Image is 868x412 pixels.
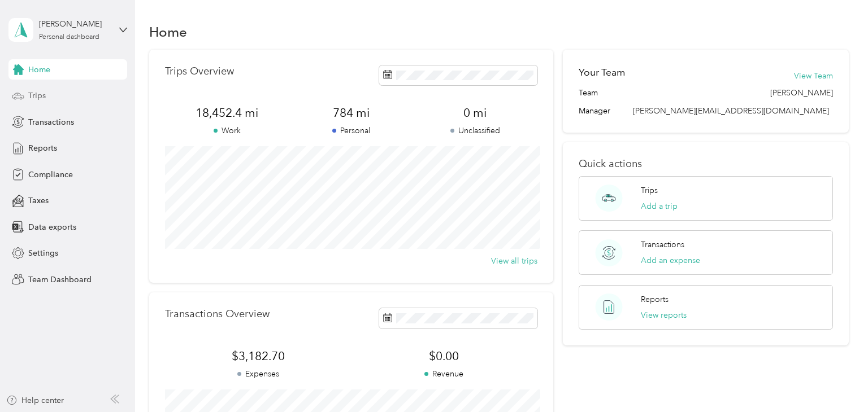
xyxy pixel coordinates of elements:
span: $0.00 [351,348,537,364]
span: [PERSON_NAME] [770,87,833,99]
p: Transactions [641,239,684,251]
span: Manager [579,105,610,117]
p: Expenses [165,368,351,380]
span: $3,182.70 [165,348,351,364]
p: Quick actions [579,158,832,170]
span: Transactions [28,116,74,128]
button: Add an expense [641,255,700,266]
button: Help center [6,395,64,406]
iframe: Everlance-gr Chat Button Frame [805,349,868,412]
span: 0 mi [413,105,537,121]
button: View Team [794,70,833,82]
span: Settings [28,247,58,259]
span: Compliance [28,169,73,181]
button: View all trips [491,255,537,267]
p: Work [165,125,289,137]
span: [PERSON_NAME][EMAIL_ADDRESS][DOMAIN_NAME] [633,106,829,116]
span: Home [28,64,50,76]
div: Personal dashboard [39,34,99,41]
span: Team [579,87,598,99]
span: 784 mi [289,105,413,121]
p: Transactions Overview [165,308,270,320]
span: Data exports [28,221,76,233]
h1: Home [149,26,187,38]
p: Trips Overview [165,65,234,77]
p: Reports [641,293,669,305]
div: [PERSON_NAME] [39,18,110,30]
button: Add a trip [641,200,678,212]
span: Trips [28,90,46,102]
span: Taxes [28,195,49,207]
p: Unclassified [413,125,537,137]
p: Trips [641,185,658,196]
h2: Your Team [579,65,625,80]
span: Reports [28,142,57,154]
span: 18,452.4 mi [165,105,289,121]
p: Personal [289,125,413,137]
span: Team Dashboard [28,274,92,286]
button: View reports [641,309,687,321]
p: Revenue [351,368,537,380]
